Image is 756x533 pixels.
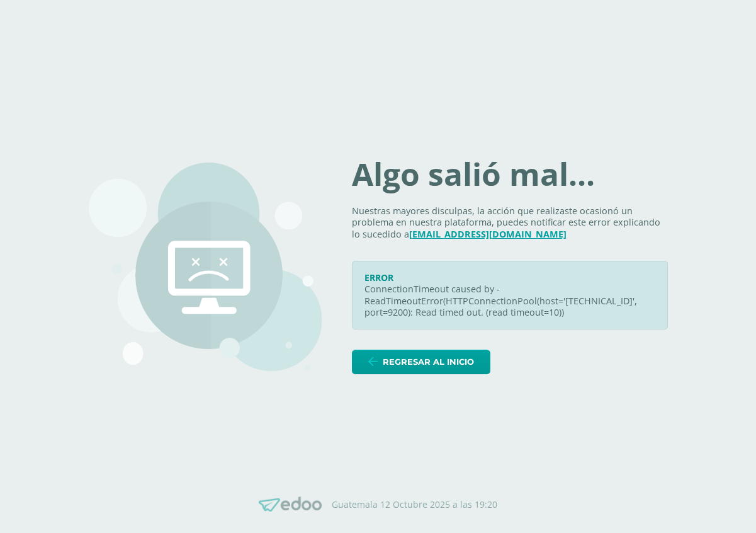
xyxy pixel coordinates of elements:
img: Edoo [259,496,322,512]
p: Guatemala 12 Octubre 2025 a las 19:20 [332,499,497,510]
h1: Algo salió mal... [352,159,668,190]
span: ERROR [364,272,393,284]
p: Nuestras mayores disculpas, la acción que realizaste ocasionó un problema en nuestra plataforma, ... [352,205,668,241]
span: Regresar al inicio [383,350,474,374]
a: [EMAIL_ADDRESS][DOMAIN_NAME] [409,228,567,240]
img: 500.png [89,163,322,371]
p: ConnectionTimeout caused by - ReadTimeoutError(HTTPConnectionPool(host='[TECHNICAL_ID]', port=920... [364,284,655,319]
a: Regresar al inicio [352,350,490,374]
